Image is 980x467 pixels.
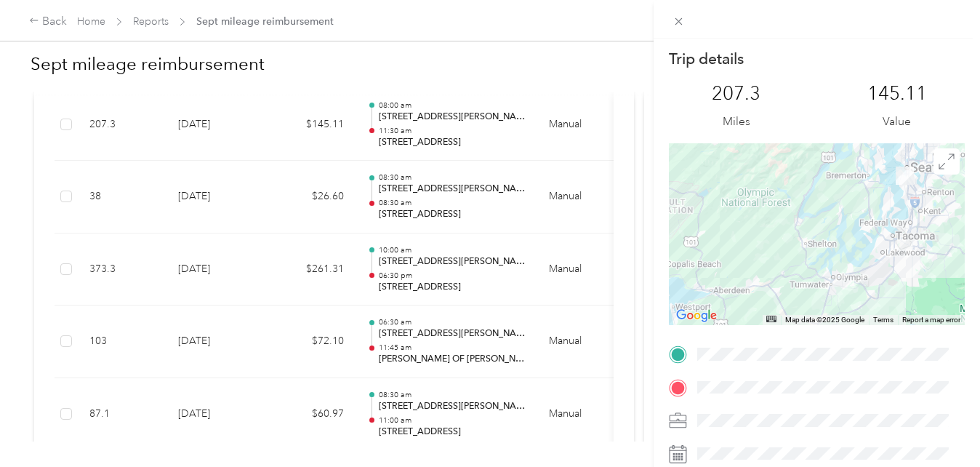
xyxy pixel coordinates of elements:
img: Google [672,306,720,325]
p: Value [883,113,911,131]
iframe: Everlance-gr Chat Button Frame [899,386,980,467]
p: 145.11 [867,82,927,105]
a: Terms (opens in new tab) [873,316,893,324]
span: Map data ©2025 Google [785,316,864,324]
a: Report a map error [902,316,960,324]
a: Open this area in Google Maps (opens a new window) [672,306,720,325]
p: 207.3 [712,82,760,105]
p: Trip details [669,49,744,69]
p: Miles [723,113,750,131]
button: Keyboard shortcuts [766,316,776,322]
